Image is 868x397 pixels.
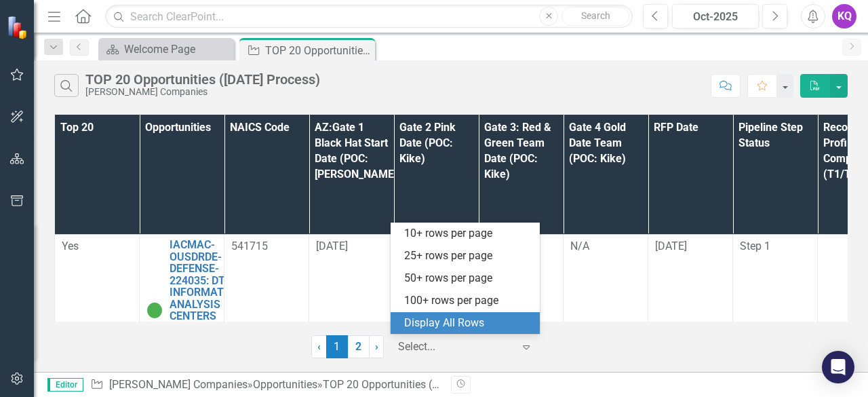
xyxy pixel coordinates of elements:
[253,378,317,391] a: Opportunities
[7,15,31,39] img: ClearPoint Strategy
[404,293,532,309] div: 100+ rows per page
[326,335,348,358] span: 1
[170,239,242,371] a: IACMAC-OUSDRDE-DEFENSE-224035: DTIC INFORMATION ANALYSIS CENTERS MULTIPLE AWARD CONTRACT (IAC MAC)
[102,41,231,58] a: Welcome Page
[47,378,83,392] span: Editor
[404,316,532,331] div: Display All Rows
[105,5,633,29] input: Search ClearPoint...
[62,240,79,252] span: Yes
[655,240,687,252] span: [DATE]
[90,377,441,393] div: » »
[375,340,378,353] span: ›
[677,9,754,25] div: Oct-2025
[85,87,320,97] div: [PERSON_NAME] Companies
[561,7,629,26] button: Search
[832,4,856,29] button: KQ
[140,234,224,386] td: Double-Click to Edit Right Click for Context Menu
[55,234,140,386] td: Double-Click to Edit
[85,72,320,87] div: TOP 20 Opportunities ([DATE] Process)
[323,378,509,391] div: TOP 20 Opportunities ([DATE] Process)
[316,240,348,252] span: [DATE]
[348,335,370,358] a: 2
[109,378,248,391] a: [PERSON_NAME] Companies
[404,271,532,286] div: 50+ rows per page
[309,234,394,386] td: Double-Click to Edit
[317,340,321,353] span: ‹
[581,10,610,21] span: Search
[822,351,854,383] div: Open Intercom Messenger
[648,234,733,386] td: Double-Click to Edit
[404,226,532,242] div: 10+ rows per page
[404,248,532,264] div: 25+ rows per page
[570,239,641,254] div: N/A
[231,240,268,252] span: 541715
[124,41,231,58] div: Welcome Page
[564,234,648,386] td: Double-Click to Edit
[224,234,309,386] td: Double-Click to Edit
[733,234,818,386] td: Double-Click to Edit
[146,302,163,318] img: Active
[672,4,759,29] button: Oct-2025
[265,42,372,59] div: TOP 20 Opportunities ([DATE] Process)
[740,240,770,252] span: Step 1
